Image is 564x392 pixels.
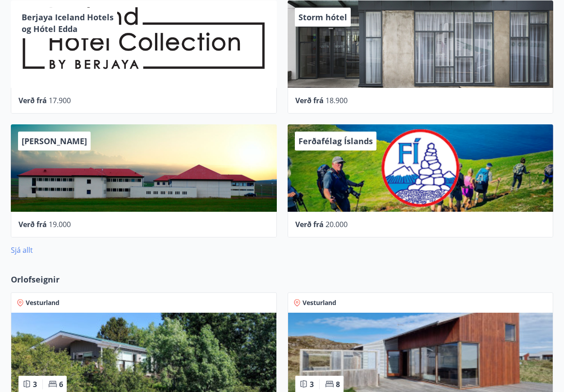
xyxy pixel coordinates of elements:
[49,96,71,105] span: 17.900
[33,379,37,389] span: 3
[336,379,340,389] span: 8
[295,96,324,105] span: Verð frá
[18,219,47,229] span: Verð frá
[295,219,324,229] span: Verð frá
[310,379,314,389] span: 3
[303,298,336,307] span: Vesturland
[26,298,60,307] span: Vesturland
[326,96,348,105] span: 18.900
[11,245,33,255] a: Sjá allt
[298,136,373,146] span: Ferðafélag Íslands
[22,12,114,34] span: Berjaya Iceland Hotels og Hótel Edda
[22,136,87,146] span: [PERSON_NAME]
[11,273,60,285] span: Orlofseignir
[18,96,47,105] span: Verð frá
[59,379,63,389] span: 6
[298,12,347,23] span: Storm hótel
[326,219,348,229] span: 20.000
[49,219,71,229] span: 19.000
